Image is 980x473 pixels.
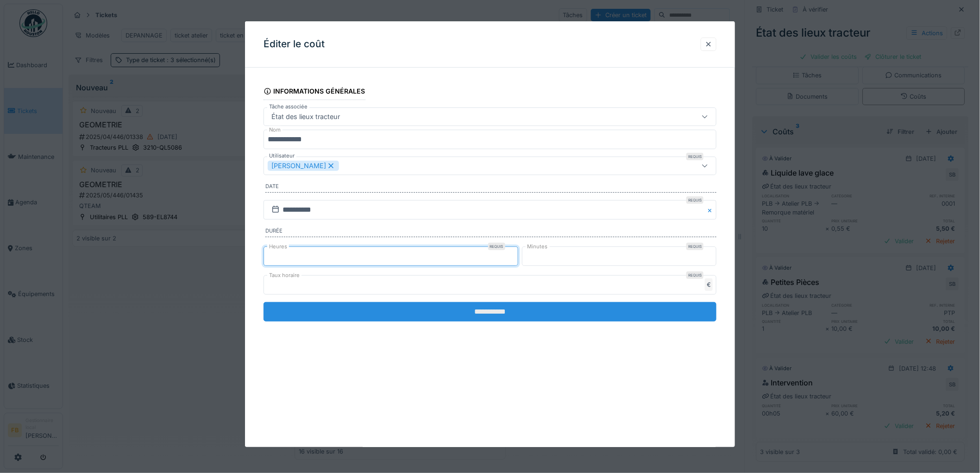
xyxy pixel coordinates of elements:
div: Informations générales [264,84,365,100]
div: [PERSON_NAME] [268,161,339,171]
label: Durée [265,227,716,237]
div: € [705,278,713,291]
div: Requis [686,153,704,160]
button: Close [706,200,716,220]
div: Requis [488,243,505,250]
label: Utilisateur [267,152,296,160]
h3: Éditer le coût [264,38,325,50]
div: Requis [686,196,704,204]
label: Nom [267,126,283,134]
div: Requis [686,271,704,279]
label: Tâche associée [267,103,309,111]
label: Taux horaire [267,271,302,279]
label: Heures [267,243,289,251]
div: Requis [686,243,704,250]
label: Minutes [526,243,550,251]
label: Date [265,183,716,193]
div: État des lieux tracteur [268,112,344,122]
